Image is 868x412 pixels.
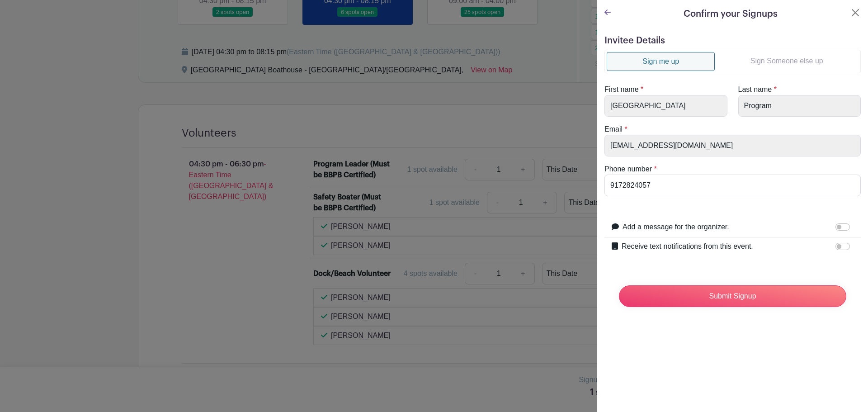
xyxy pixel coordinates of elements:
[604,35,861,46] h5: Invitee Details
[738,84,772,95] label: Last name
[604,164,652,175] label: Phone number
[684,7,778,21] h5: Confirm your Signups
[715,52,859,70] a: Sign Someone else up
[607,52,715,71] a: Sign me up
[619,285,846,307] input: Submit Signup
[604,84,639,95] label: First name
[623,222,729,232] label: Add a message for the organizer.
[604,124,623,135] label: Email
[622,241,753,252] label: Receive text notifications from this event.
[850,7,861,18] button: Close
